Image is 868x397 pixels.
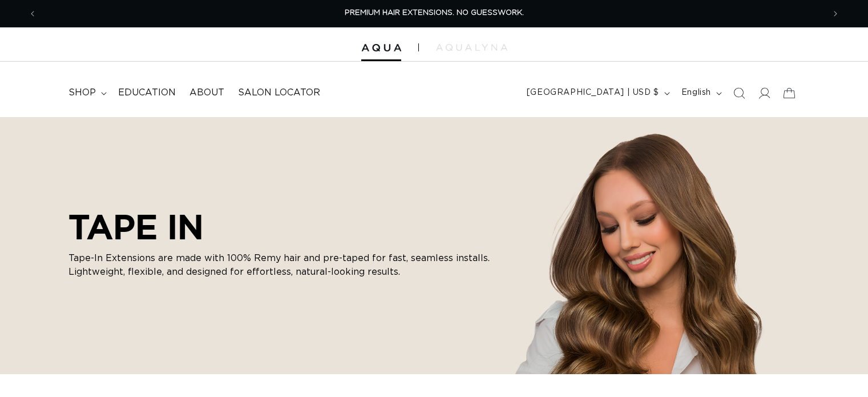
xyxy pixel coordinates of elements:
a: About [183,80,231,106]
a: Education [111,80,183,106]
p: Tape-In Extensions are made with 100% Remy hair and pre-taped for fast, seamless installs. Lightw... [68,251,502,279]
a: Salon Locator [231,80,327,106]
span: shop [68,87,96,99]
span: PREMIUM HAIR EXTENSIONS. NO GUESSWORK. [345,9,524,17]
button: [GEOGRAPHIC_DATA] | USD $ [520,82,675,104]
button: Next announcement [823,3,848,25]
span: English [681,87,711,99]
span: Education [118,87,176,99]
summary: Search [726,81,752,106]
img: Aqua Hair Extensions [361,44,401,52]
span: Salon Locator [238,87,320,99]
span: [GEOGRAPHIC_DATA] | USD $ [527,87,659,99]
button: Previous announcement [20,3,45,25]
summary: shop [62,80,111,106]
img: aqualyna.com [436,44,507,51]
button: English [675,82,726,104]
span: About [189,87,224,99]
h2: TAPE IN [68,207,502,247]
